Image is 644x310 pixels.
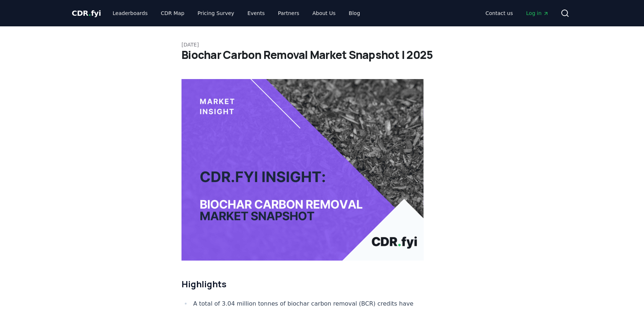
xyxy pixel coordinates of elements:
span: Log in [526,10,549,17]
a: About Us [307,7,341,20]
img: blog post image [181,79,424,261]
h1: Biochar Carbon Removal Market Snapshot | 2025 [181,48,463,61]
p: [DATE] [181,41,463,48]
nav: Main [107,7,366,20]
nav: Main [480,7,555,20]
a: Pricing Survey [192,7,240,20]
a: Events [241,7,270,20]
a: Blog [343,7,366,20]
a: Log in [520,7,555,20]
a: Leaderboards [107,7,154,20]
a: CDR.fyi [72,8,101,18]
span: CDR fyi [72,9,101,18]
a: CDR Map [155,7,190,20]
span: . [89,9,91,18]
a: Contact us [480,7,519,20]
a: Partners [272,7,305,20]
h2: Highlights [181,278,424,290]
